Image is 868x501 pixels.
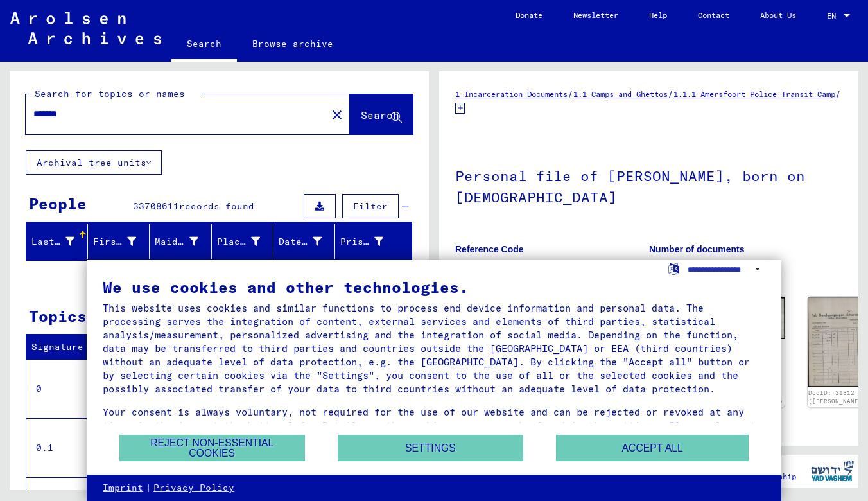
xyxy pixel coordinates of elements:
button: Filter [342,194,399,218]
button: Settings [338,435,523,461]
span: records found [179,200,254,212]
span: / [668,88,673,100]
mat-header-cell: Date of Birth [273,224,335,259]
div: Date of Birth [279,231,338,252]
div: Maiden Name [155,231,214,252]
span: EN [827,12,841,21]
button: Reject non-essential cookies [119,435,305,461]
div: Place of Birth [217,231,276,252]
span: Filter [353,200,388,212]
a: Browse archive [237,28,349,59]
mat-label: Search for topics or names [35,88,185,100]
mat-header-cell: Last Name [26,224,88,259]
span: Search [361,109,399,121]
mat-icon: close [329,107,345,123]
span: 33708611 [133,200,179,212]
b: Number of documents [649,244,745,254]
mat-header-cell: Prisoner # [335,224,412,259]
td: 0.1 [26,418,115,477]
div: Your consent is always voluntary, not required for the use of our website and can be rejected or ... [103,405,765,446]
img: 001.jpg [808,297,867,387]
td: 0 [26,359,115,418]
button: Clear [324,101,350,127]
div: Topics [29,304,87,328]
a: 1.1 Camps and Ghettos [573,89,668,99]
img: Arolsen_neg.svg [10,12,161,44]
button: Search [350,94,413,134]
a: Imprint [103,482,143,495]
div: Date of Birth [279,235,322,249]
div: First Name [93,235,136,249]
div: Signature [31,337,117,358]
a: Search [171,28,237,62]
div: We use cookies and other technologies. [103,279,765,295]
button: Accept all [556,435,749,461]
a: DocID: 31812 ([PERSON_NAME]) [808,389,866,405]
span: / [568,88,573,100]
div: Prisoner # [340,231,399,252]
img: yv_logo.png [808,455,856,487]
a: Privacy Policy [153,482,234,495]
a: 1.1.1 Amersfoort Police Transit Camp [673,89,835,99]
b: Reference Code [455,244,524,254]
div: First Name [93,231,152,252]
div: Signature [31,340,105,354]
a: 1 Incarceration Documents [455,89,568,99]
div: Last Name [31,235,74,249]
button: Archival tree units [26,150,162,175]
div: Place of Birth [217,235,260,249]
mat-header-cell: First Name [88,224,150,259]
div: People [29,192,87,215]
mat-header-cell: Maiden Name [150,224,211,259]
mat-header-cell: Place of Birth [212,224,273,259]
h1: Personal file of [PERSON_NAME], born on [DEMOGRAPHIC_DATA] [455,146,842,224]
div: Prisoner # [340,235,383,249]
div: Maiden Name [155,235,198,249]
span: / [835,88,841,100]
div: Last Name [31,231,91,252]
div: This website uses cookies and similar functions to process end device information and personal da... [103,301,765,396]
